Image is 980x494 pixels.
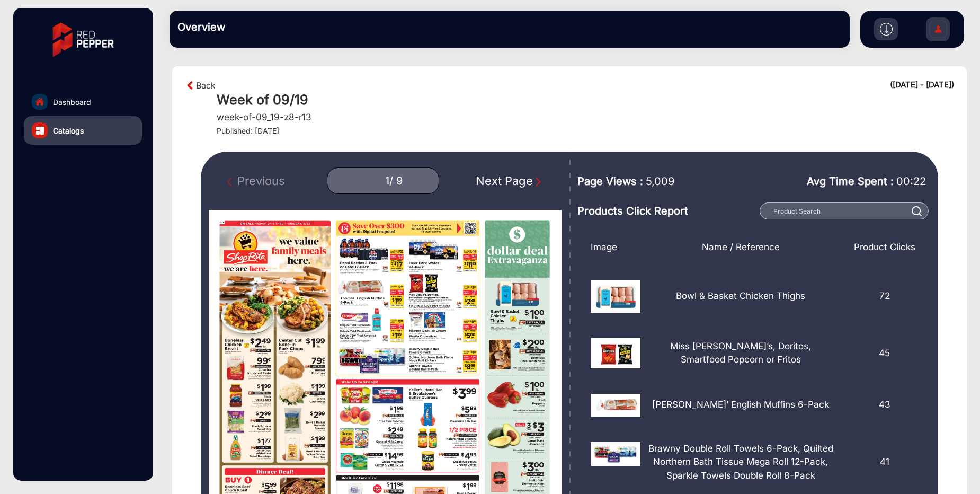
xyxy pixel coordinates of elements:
img: catalog [36,127,44,135]
p: Brawny Double Roll Towels 6-Pack, Quilted Northern Bath Tissue Mega Roll 12-Pack, Sparkle Towels ... [648,442,834,483]
img: vmg-logo [45,13,121,66]
a: Dashboard [24,87,142,116]
img: 1757673983000pg1_12.png [591,394,640,417]
span: 00:22 [896,175,926,188]
img: prodSearch%20_white.svg [912,206,922,216]
div: ([DATE] - [DATE]) [890,79,954,92]
div: 45 [841,338,928,368]
img: arrow-left-1.svg [185,79,196,92]
a: Catalogs [24,116,142,145]
img: Sign%20Up.svg [927,12,949,49]
input: Product Search [760,202,929,219]
div: Image [583,241,640,254]
div: Next Page [476,172,544,190]
img: h2download.svg [880,23,893,36]
h1: Week of 09/19 [217,92,954,108]
h4: Published: [DATE] [217,127,954,136]
span: Dashboard [53,96,91,108]
p: [PERSON_NAME]’ English Muffins 6-Pack [652,398,829,412]
div: 41 [841,442,928,483]
h5: week-of-09_19-z8-r13 [217,112,311,122]
div: Product Clicks [841,241,928,254]
span: Catalogs [53,125,84,136]
div: Name / Reference [640,241,842,254]
div: 43 [841,394,928,417]
span: 5,009 [646,173,674,189]
img: 1757674044000pg1_16.png [591,442,640,466]
span: Page Views : [577,173,643,189]
div: 72 [841,280,928,313]
h3: Overview [177,21,326,33]
p: Miss [PERSON_NAME]’s, Doritos, Smartfood Popcorn or Fritos [648,340,834,367]
span: Avg Time Spent : [807,173,894,189]
a: Back [196,79,216,92]
img: 1757674146000pg1_44.png [591,280,640,313]
div: / 9 [389,174,403,188]
h3: Products Click Report [577,205,755,217]
img: home [35,97,44,107]
img: Next Page [533,177,544,187]
img: 1757673989000pg1_13.png [591,338,640,368]
p: Bowl & Basket Chicken Thighs [676,289,805,303]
